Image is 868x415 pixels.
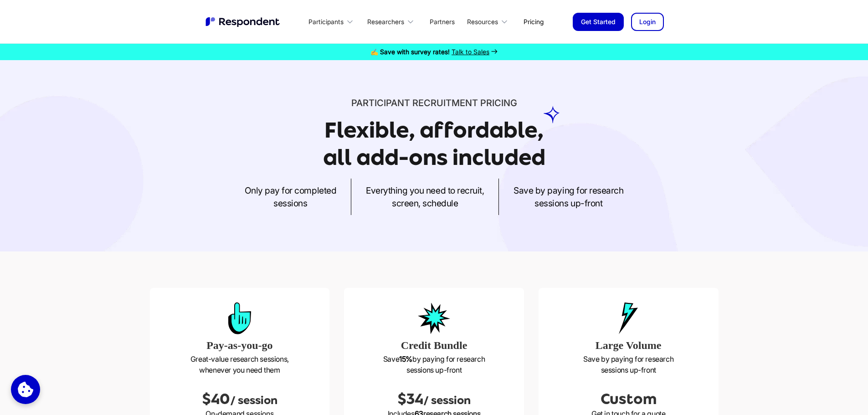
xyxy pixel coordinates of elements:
[631,13,664,31] a: Login
[546,337,711,354] h3: Large Volume
[351,97,478,108] span: Participant recruitment
[516,11,551,32] a: Pricing
[467,17,498,26] div: Resources
[230,394,277,407] span: / session
[202,391,230,407] span: $40
[452,48,489,56] span: Talk to Sales
[399,354,412,364] strong: 15%
[480,97,517,108] span: PRICING
[366,184,484,210] p: Everything you need to recruit, screen, schedule
[157,354,323,375] p: Great-value research sessions, whenever you need them
[514,184,623,210] p: Save by paying for research sessions up-front
[601,391,657,407] span: Custom
[422,11,462,32] a: Partners
[423,394,471,407] span: / session
[370,48,450,56] strong: ✍️ Save with survey rates!
[397,391,423,407] span: $34
[362,11,422,32] div: Researchers
[205,16,282,28] img: Untitled UI logotext
[573,13,624,31] a: Get Started
[157,337,323,354] h3: Pay-as-you-go
[308,17,344,26] div: Participants
[351,354,517,375] p: Save by paying for research sessions up-front
[367,17,404,26] div: Researchers
[205,16,282,28] a: home
[323,118,545,170] h1: Flexible, affordable, all add-ons included
[546,354,711,375] p: Save by paying for research sessions up-front
[245,184,336,210] p: Only pay for completed sessions
[351,337,517,354] h3: Credit Bundle
[462,11,516,32] div: Resources
[303,11,362,32] div: Participants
